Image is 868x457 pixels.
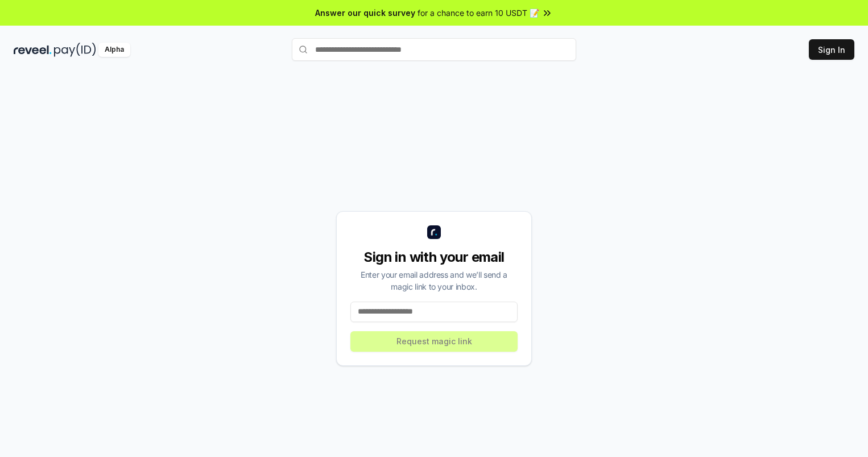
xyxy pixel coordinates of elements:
div: Alpha [98,43,130,57]
span: for a chance to earn 10 USDT 📝 [418,7,539,19]
span: Answer our quick survey [315,7,415,19]
button: Sign In [809,39,854,60]
img: reveel_dark [14,43,52,57]
img: pay_id [54,43,96,57]
div: Sign in with your email [350,248,518,266]
img: logo_small [427,225,441,239]
div: Enter your email address and we’ll send a magic link to your inbox. [350,269,518,293]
